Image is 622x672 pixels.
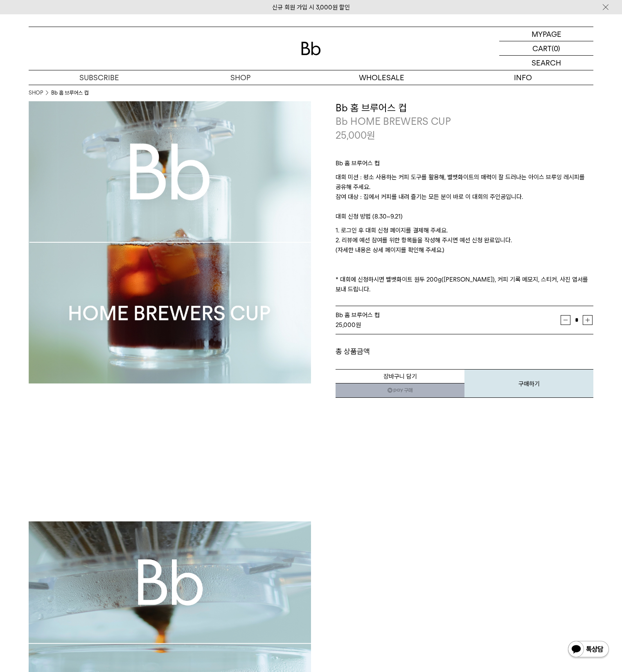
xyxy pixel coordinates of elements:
dt: 총 상품금액 [336,347,464,356]
img: 로고 [301,42,321,55]
p: MYPAGE [532,27,561,41]
p: Bb 홈 브루어스 컵 [336,158,593,172]
button: 감소 [561,315,570,325]
strong: 25,000 [336,321,356,329]
button: 구매하기 [464,369,593,398]
p: SEARCH [532,56,561,70]
p: 대회 미션 : 평소 사용하는 커피 도구를 활용해, 벨벳화이트의 매력이 잘 드러나는 아이스 브루잉 레시피를 공유해 주세요. 참여 대상 : 집에서 커피를 내려 즐기는 모든 분이 ... [336,172,593,212]
p: 1. 로그인 후 대회 신청 페이지를 결제해 주세요. 2. 리뷰에 예선 참여를 위한 항목들을 작성해 주시면 예선 신청 완료입니다. (자세한 내용은 상세 페이지를 확인해 주세요.... [336,226,593,294]
li: Bb 홈 브루어스 컵 [51,89,88,97]
p: (0) [552,41,560,55]
p: Bb HOME BREWERS CUP [336,115,593,129]
p: 25,000 [336,129,375,142]
button: 장바구니 담기 [336,369,464,383]
span: 원 [367,129,375,141]
img: Bb 홈 브루어스 컵 [29,101,311,383]
a: CART (0) [499,41,593,56]
h3: Bb 홈 브루어스 컵 [336,101,593,115]
span: Bb 홈 브루어스 컵 [336,311,380,319]
p: WHOLESALE [311,70,452,85]
button: 증가 [583,315,593,325]
a: SUBSCRIBE [29,70,170,85]
div: 원 [336,320,561,330]
img: 카카오톡 채널 1:1 채팅 버튼 [567,640,610,660]
a: SHOP [170,70,311,85]
a: 새창 [336,383,464,398]
p: INFO [452,70,593,85]
a: MYPAGE [499,27,593,41]
p: 대회 신청 방법 (8.30~9.21) [336,212,593,226]
a: 신규 회원 가입 시 3,000원 할인 [272,4,350,11]
a: SHOP [29,89,43,97]
p: CART [532,41,552,55]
